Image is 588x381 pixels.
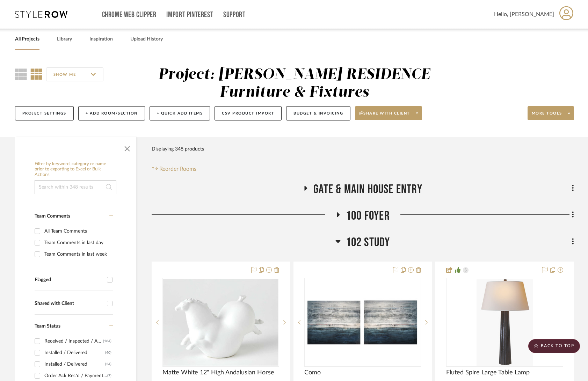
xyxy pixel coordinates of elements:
div: Project: [PERSON_NAME] RESIDENCE Furniture & Fixtures [158,67,430,100]
div: All Team Comments [44,226,111,237]
button: Reorder Rooms [152,165,197,173]
span: Team Comments [35,214,70,219]
span: More tools [532,111,562,121]
div: Flagged [35,277,103,283]
button: Budget & Invoicing [286,106,350,120]
input: Search within 348 results [35,180,116,194]
span: Matte White 12" High Andalusian Horse [162,369,274,376]
span: Hello, [PERSON_NAME] [494,10,554,19]
button: Share with client [355,106,422,120]
scroll-to-top-button: BACK TO TOP [528,339,580,353]
div: 0 [163,278,279,366]
div: Installed / Delivered [44,359,105,370]
div: Received / Inspected / Approved [44,336,103,347]
div: 0 [305,278,421,366]
button: Close [120,140,134,154]
img: Fluted Spire Large Table Lamp [477,279,533,366]
span: 100 Foyer [346,208,390,224]
a: Chrome Web Clipper [102,12,157,18]
span: Fluted Spire Large Table Lamp [446,369,530,376]
a: Library [57,35,72,44]
div: (40) [105,347,111,358]
span: Reorder Rooms [159,165,196,173]
div: Team Comments in last week [44,249,111,260]
button: + Quick Add Items [150,106,210,120]
span: Como [304,369,321,376]
div: Displaying 348 products [152,142,204,156]
div: Shared with Client [35,301,103,307]
a: Support [223,12,245,18]
span: 102 Study [346,235,390,250]
button: + Add Room/Section [78,106,145,120]
span: Gate & Main House Entry [313,182,422,197]
button: More tools [528,106,574,120]
span: Team Status [35,324,60,329]
h6: Filter by keyword, category or name prior to exporting to Excel or Bulk Actions [35,161,116,178]
div: (184) [103,336,111,347]
button: CSV Product Import [215,106,282,120]
div: (34) [105,359,111,370]
a: Inspiration [89,35,113,44]
div: Team Comments in last day [44,237,111,248]
a: Import Pinterest [166,12,213,18]
span: Share with client [359,111,410,121]
img: Matte White 12" High Andalusian Horse [163,279,278,365]
button: Project Settings [15,106,74,120]
a: All Projects [15,35,39,44]
a: Upload History [130,35,163,44]
div: Installed / Delivered [44,347,105,358]
img: Como [305,298,420,347]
